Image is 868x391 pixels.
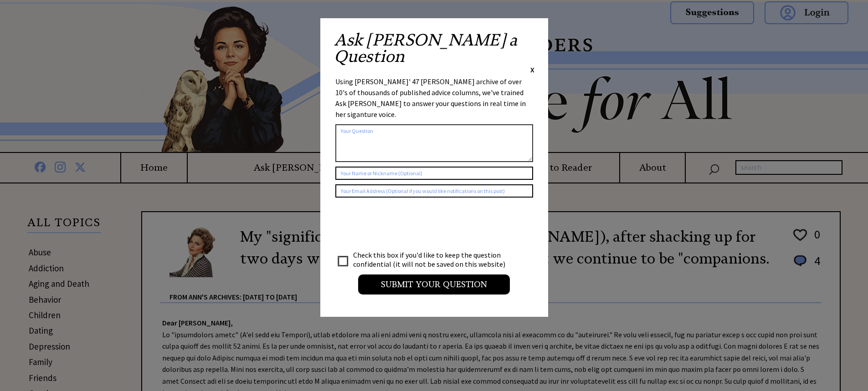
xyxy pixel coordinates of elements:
span: X [530,65,534,74]
div: Using [PERSON_NAME]' 47 [PERSON_NAME] archive of over 10's of thousands of published advice colum... [335,76,533,120]
input: Your Email Address (Optional if you would like notifications on this post) [335,184,533,198]
td: Check this box if you'd like to keep the question confidential (it will not be saved on this webs... [353,250,514,269]
h2: Ask [PERSON_NAME] a Question [334,32,534,65]
input: Your Name or Nickname (Optional) [335,167,533,180]
input: Submit your Question [358,274,510,295]
iframe: reCAPTCHA [335,207,474,242]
